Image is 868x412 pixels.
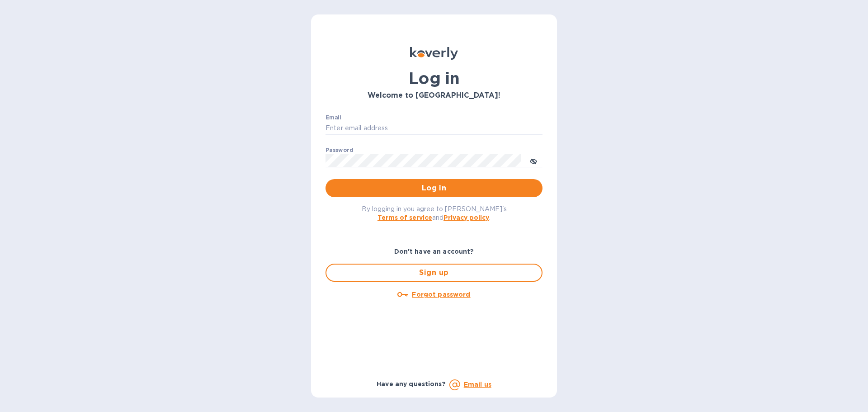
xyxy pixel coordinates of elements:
[325,179,542,197] button: Log in
[362,205,507,221] span: By logging in you agree to [PERSON_NAME]'s and .
[325,147,353,153] label: Password
[325,69,542,88] h1: Log in
[334,267,534,278] span: Sign up
[325,264,542,282] button: Sign up
[333,183,535,194] span: Log in
[410,47,458,60] img: Koverly
[377,380,446,388] b: Have any questions?
[325,122,542,135] input: Enter email address
[325,91,542,100] h3: Welcome to [GEOGRAPHIC_DATA]!
[377,214,432,221] a: Terms of service
[464,381,491,388] a: Email us
[394,248,474,255] b: Don't have an account?
[524,152,542,170] button: toggle password visibility
[412,291,470,298] u: Forgot password
[325,115,341,120] label: Email
[443,214,489,221] a: Privacy policy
